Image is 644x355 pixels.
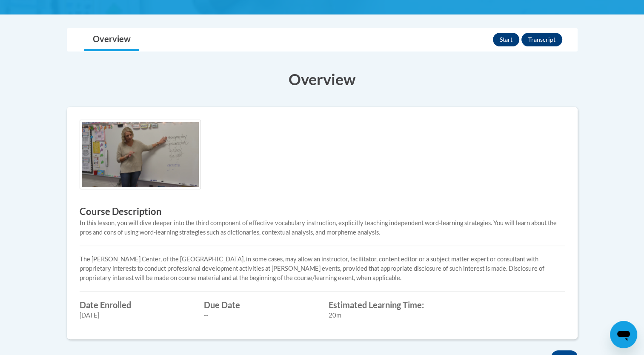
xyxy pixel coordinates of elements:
[493,33,519,46] button: Start
[610,321,637,348] iframe: Button to launch messaging window
[204,300,316,309] label: Due Date
[84,29,139,51] a: Overview
[329,311,441,320] div: 20m
[80,300,192,309] label: Date Enrolled
[80,120,201,189] img: Course logo image
[521,33,562,46] button: Transcript
[80,218,565,237] div: In this lesson, you will dive deeper into the third component of effective vocabulary instruction...
[329,300,441,309] label: Estimated Learning Time:
[80,255,565,283] p: The [PERSON_NAME] Center, of the [GEOGRAPHIC_DATA], in some cases, may allow an instructor, facil...
[80,205,565,218] h3: Course Description
[204,311,316,320] div: --
[80,311,192,320] div: [DATE]
[67,69,578,90] h3: Overview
